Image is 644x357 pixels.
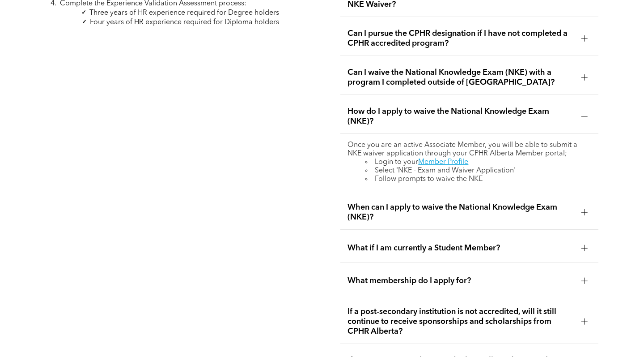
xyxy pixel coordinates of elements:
[347,276,574,286] span: What membership do I apply for?
[347,68,574,87] span: Can I waive the National Knowledge Exam (NKE) with a program I completed outside of [GEOGRAPHIC_D...
[347,307,574,336] span: If a post-secondary institution is not accredited, will it still continue to receive sponsorships...
[347,29,574,48] span: Can I pursue the CPHR designation if I have not completed a CPHR accredited program?
[90,19,279,26] span: Four years of HR experience required for Diploma holders
[365,175,591,184] li: Follow prompts to waive the NKE
[347,202,574,222] span: When can I apply to waive the National Knowledge Exam (NKE)?
[365,158,591,167] li: Login to your
[347,141,591,158] p: Once you are an active Associate Member, you will be able to submit a NKE waiver application thro...
[347,243,574,253] span: What if I am currently a Student Member?
[365,167,591,175] li: Select 'NKE - Exam and Waiver Application'
[418,159,468,166] a: Member Profile
[347,107,574,126] span: How do I apply to waive the National Knowledge Exam (NKE)?
[89,9,279,17] span: Three years of HR experience required for Degree holders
